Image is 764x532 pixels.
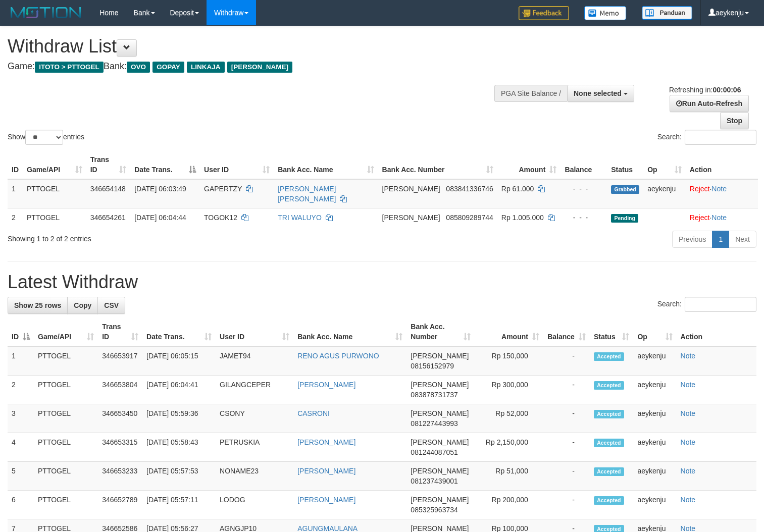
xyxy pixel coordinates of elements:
[594,381,624,390] span: Accepted
[681,409,696,417] a: Note
[8,62,499,72] h4: Game: Bank:
[142,346,216,376] td: [DATE] 06:05:15
[297,409,330,417] a: CASRONI
[411,352,469,360] span: [PERSON_NAME]
[86,150,131,179] th: Trans ID: activate to sort column ascending
[130,150,200,179] th: Date Trans.: activate to sort column descending
[34,376,98,404] td: PTTOGEL
[720,112,749,129] a: Stop
[543,317,590,346] th: Balance: activate to sort column ascending
[152,62,184,73] span: GOPAY
[8,272,756,292] h1: Latest Withdraw
[519,6,569,20] img: Feedback.jpg
[686,150,758,179] th: Action
[104,301,119,309] span: CSV
[475,317,543,346] th: Amount: activate to sort column ascending
[142,376,216,404] td: [DATE] 06:04:41
[378,150,497,179] th: Bank Acc. Number: activate to sort column ascending
[8,5,84,20] img: MOTION_logo.png
[411,409,469,417] span: [PERSON_NAME]
[23,179,86,208] td: PTTOGEL
[543,346,590,376] td: -
[712,86,741,94] strong: 00:00:06
[411,391,457,399] span: Copy 083878731737 to clipboard
[633,346,676,376] td: aeykenju
[543,376,590,404] td: -
[23,208,86,227] td: PTTOGEL
[274,150,378,179] th: Bank Acc. Name: activate to sort column ascending
[633,433,676,462] td: aeykenju
[142,491,216,519] td: [DATE] 05:57:11
[382,214,440,222] span: [PERSON_NAME]
[686,179,758,208] td: ·
[475,346,543,376] td: Rp 150,000
[690,214,710,222] a: Reject
[543,404,590,433] td: -
[711,185,727,193] a: Note
[565,184,603,194] div: - - -
[501,214,544,222] span: Rp 1.005.000
[278,185,336,203] a: [PERSON_NAME] [PERSON_NAME]
[187,62,225,73] span: LINKAJA
[594,467,624,476] span: Accepted
[297,352,379,360] a: RENO AGUS PURWONO
[297,381,355,389] a: [PERSON_NAME]
[411,381,469,389] span: [PERSON_NAME]
[446,214,493,222] span: Copy 085809289744 to clipboard
[8,130,84,145] label: Show entries
[672,231,712,248] a: Previous
[34,317,98,346] th: Game/API: activate to sort column ascending
[574,89,622,97] span: None selected
[67,297,98,314] a: Copy
[590,317,634,346] th: Status: activate to sort column ascending
[681,381,696,389] a: Note
[475,433,543,462] td: Rp 2,150,000
[406,317,475,346] th: Bank Acc. Number: activate to sort column ascending
[685,297,756,312] input: Search:
[411,506,457,514] span: Copy 085325963734 to clipboard
[594,352,624,361] span: Accepted
[643,179,686,208] td: aeykenju
[227,62,292,73] span: [PERSON_NAME]
[475,462,543,491] td: Rp 51,000
[670,95,749,112] a: Run Auto-Refresh
[293,317,406,346] th: Bank Acc. Name: activate to sort column ascending
[565,212,603,223] div: - - -
[561,150,607,179] th: Balance
[8,208,23,227] td: 2
[297,467,355,475] a: [PERSON_NAME]
[633,491,676,519] td: aeykenju
[633,317,676,346] th: Op: activate to sort column ascending
[142,317,216,346] th: Date Trans.: activate to sort column ascending
[677,317,756,346] th: Action
[690,185,710,193] a: Reject
[8,179,23,208] td: 1
[411,477,457,485] span: Copy 081237439001 to clipboard
[297,496,355,504] a: [PERSON_NAME]
[411,496,469,504] span: [PERSON_NAME]
[8,404,34,433] td: 3
[712,231,729,248] a: 1
[729,231,756,248] a: Next
[681,467,696,475] a: Note
[25,130,63,145] select: Showentries
[8,230,311,244] div: Showing 1 to 2 of 2 entries
[216,317,293,346] th: User ID: activate to sort column ascending
[686,208,758,227] td: ·
[278,214,322,222] a: TRI WALUYO
[475,491,543,519] td: Rp 200,000
[216,491,293,519] td: LODOG
[142,462,216,491] td: [DATE] 05:57:53
[543,491,590,519] td: -
[475,404,543,433] td: Rp 52,000
[685,130,756,145] input: Search:
[711,214,727,222] a: Note
[8,317,34,346] th: ID: activate to sort column descending
[98,346,142,376] td: 346653917
[633,376,676,404] td: aeykenju
[611,214,638,223] span: Pending
[35,62,104,73] span: ITOTO > PTTOGEL
[594,496,624,505] span: Accepted
[90,185,126,193] span: 346654148
[8,346,34,376] td: 1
